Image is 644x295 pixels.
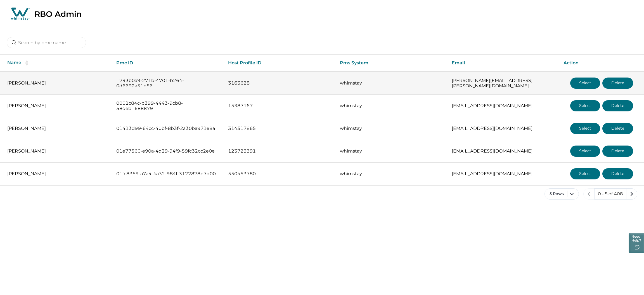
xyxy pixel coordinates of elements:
p: [EMAIL_ADDRESS][DOMAIN_NAME] [452,171,555,177]
button: Select [570,78,600,89]
th: Host Profile ID [224,55,335,72]
p: [PERSON_NAME] [7,80,107,86]
button: previous page [583,188,595,200]
button: 5 Rows [544,188,579,200]
p: [EMAIL_ADDRESS][DOMAIN_NAME] [452,148,555,154]
p: 0 - 5 of 408 [598,191,623,197]
th: Pms System [335,55,447,72]
th: Action [559,55,644,72]
p: [EMAIL_ADDRESS][DOMAIN_NAME] [452,126,555,131]
button: Delete [602,146,633,157]
button: Delete [602,123,633,134]
p: whimstay [340,148,443,154]
p: [PERSON_NAME] [7,103,107,109]
button: Delete [602,168,633,179]
button: Select [570,123,600,134]
p: 15387167 [228,103,331,109]
p: 3163628 [228,80,331,86]
p: [PERSON_NAME] [7,148,107,154]
p: 01413d99-64cc-40bf-8b3f-2a30ba971e8a [116,126,219,131]
p: 123723391 [228,148,331,154]
button: Select [570,100,600,111]
input: Search by pmc name [7,37,86,48]
p: [EMAIL_ADDRESS][DOMAIN_NAME] [452,103,555,109]
p: whimstay [340,126,443,131]
p: [PERSON_NAME] [7,171,107,177]
button: sorting [21,60,32,66]
p: whimstay [340,103,443,109]
button: Select [570,146,600,157]
p: whimstay [340,171,443,177]
p: RBO Admin [34,9,82,19]
button: Delete [602,100,633,111]
p: [PERSON_NAME][EMAIL_ADDRESS][PERSON_NAME][DOMAIN_NAME] [452,78,555,89]
p: 0001c84c-b399-4443-9cb8-58deb1688879 [116,100,219,111]
button: Select [570,168,600,179]
p: 01fc8359-a7a4-4a32-984f-3122878b7d00 [116,171,219,177]
p: whimstay [340,80,443,86]
th: Email [447,55,559,72]
p: 1793b0a9-271b-4701-b264-0d6692a51b56 [116,78,219,89]
p: [PERSON_NAME] [7,126,107,131]
button: next page [626,188,637,200]
p: 01e77560-e90a-4d29-94f9-59fc32cc2e0e [116,148,219,154]
button: 0 - 5 of 408 [594,188,626,200]
th: Pmc ID [112,55,224,72]
p: 550453780 [228,171,331,177]
p: 314517865 [228,126,331,131]
button: Delete [602,78,633,89]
